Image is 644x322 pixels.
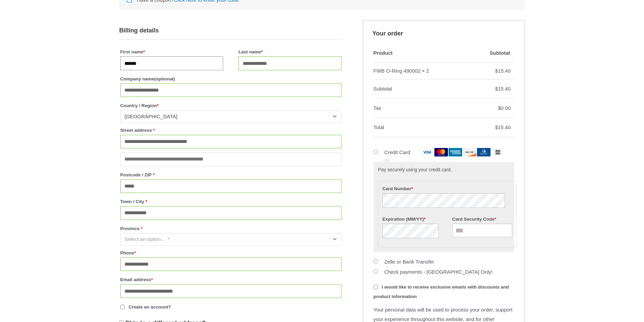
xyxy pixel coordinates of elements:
label: First name [120,47,223,56]
span: Country / Region [120,110,341,123]
th: Subtotal [374,79,473,99]
th: Product [374,44,473,63]
img: discover [463,148,476,156]
span: Spain [125,113,331,120]
span: (optional) [154,76,175,81]
div: FWB O-Ring 490002 [374,66,421,76]
img: amex [449,148,462,156]
label: Zelle or Bank Transfer [384,259,434,265]
label: Province [120,224,341,233]
label: Expiration (MM/YY) [382,215,442,224]
p: Pay securely using your credit card. [378,167,509,174]
label: Check payments - [GEOGRAPHIC_DATA] Only! [384,269,493,275]
label: Email address [120,275,341,284]
bdi: 15.40 [495,68,511,74]
bdi: 15.40 [495,124,511,130]
th: Subtotal [473,44,514,63]
span: Province [120,233,341,246]
h3: Your order [363,20,525,44]
label: Credit Card [384,149,505,155]
label: Postcode / ZIP [120,170,341,179]
th: Tax [374,99,473,118]
span: Select an option… * [125,236,170,242]
input: Create an account? [120,305,125,309]
span: $ [495,124,498,130]
input: I would like to receive exclusive emails with discounts and product information [374,285,378,289]
img: jcb [491,148,505,156]
img: visa [420,148,434,156]
th: Total [374,118,473,137]
span: $ [495,86,498,92]
label: Country / Region [120,101,341,110]
label: Card Number [382,184,512,193]
label: Last name [238,47,341,56]
label: Company name [120,74,341,83]
span: I would like to receive exclusive emails with discounts and product information [374,284,509,299]
span: Create an account? [128,304,171,309]
label: Phone [120,248,341,257]
label: Card Security Code [452,215,512,224]
strong: × 2 [422,66,429,76]
span: $ [498,105,501,111]
label: Town / City [120,197,341,206]
fieldset: Payment Info [378,181,516,248]
h3: Billing details [119,20,342,40]
label: Street address [120,126,341,135]
img: dinersclub [477,148,491,156]
img: mastercard [434,148,448,156]
bdi: 15.40 [495,86,511,92]
span: $ [495,68,498,74]
bdi: 0.00 [498,105,511,111]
